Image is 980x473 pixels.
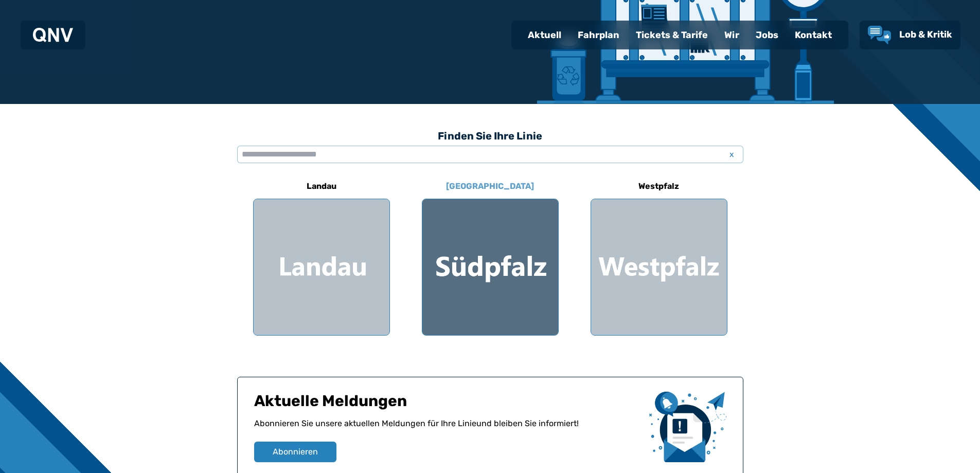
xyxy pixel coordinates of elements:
[302,178,341,195] h6: Landau
[254,417,641,442] p: Abonnieren Sie unsere aktuellen Meldungen für Ihre Linie und bleiben Sie informiert!
[442,178,538,195] h6: [GEOGRAPHIC_DATA]
[747,22,787,48] a: Jobs
[273,446,318,458] span: Abonnieren
[569,22,628,48] a: Fahrplan
[716,22,747,48] a: Wir
[628,22,716,48] a: Tickets & Tarife
[868,26,952,44] a: Lob & Kritik
[520,22,569,48] a: Aktuell
[33,28,73,42] img: QNV Logo
[649,392,726,462] img: newsletter
[33,25,73,45] a: QNV Logo
[787,22,840,48] a: Kontakt
[725,148,739,161] span: x
[591,174,727,336] a: Westpfalz Region Westpfalz
[422,174,559,336] a: [GEOGRAPHIC_DATA] Region Südpfalz
[254,392,641,417] h1: Aktuelle Meldungen
[254,442,336,462] button: Abonnieren
[253,174,390,336] a: Landau Region Landau
[237,125,743,147] h3: Finden Sie Ihre Linie
[634,178,683,195] h6: Westpfalz
[899,29,952,40] span: Lob & Kritik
